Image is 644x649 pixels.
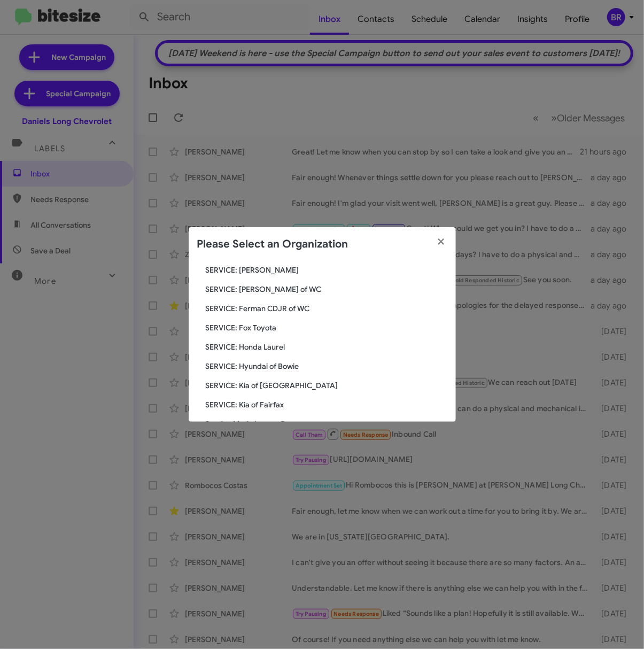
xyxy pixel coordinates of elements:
[206,399,447,410] span: SERVICE: Kia of Fairfax
[206,361,447,372] span: SERVICE: Hyundai of Bowie
[206,419,447,429] span: Service Marin Luxury Cars
[206,284,447,295] span: SERVICE: [PERSON_NAME] of WC
[206,342,447,352] span: SERVICE: Honda Laurel
[206,303,447,314] span: SERVICE: Ferman CDJR of WC
[197,236,348,253] h2: Please Select an Organization
[206,380,447,391] span: SERVICE: Kia of [GEOGRAPHIC_DATA]
[206,322,447,333] span: SERVICE: Fox Toyota
[206,265,447,275] span: SERVICE: [PERSON_NAME]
